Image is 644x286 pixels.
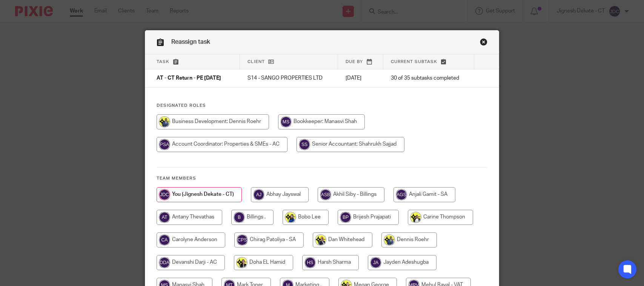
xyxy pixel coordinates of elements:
[247,74,330,82] p: S14 - SANGO PROPERTIES LTD
[247,60,265,64] span: Client
[346,74,376,82] p: [DATE]
[480,38,487,48] a: Close this dialog window
[346,60,363,64] span: Due by
[171,39,210,45] span: Reassign task
[157,76,221,81] span: AT - CT Return - PE [DATE]
[157,175,487,181] h4: Team members
[157,60,169,64] span: Task
[157,103,487,109] h4: Designated Roles
[383,69,474,88] td: 30 of 35 subtasks completed
[391,60,437,64] span: Current subtask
